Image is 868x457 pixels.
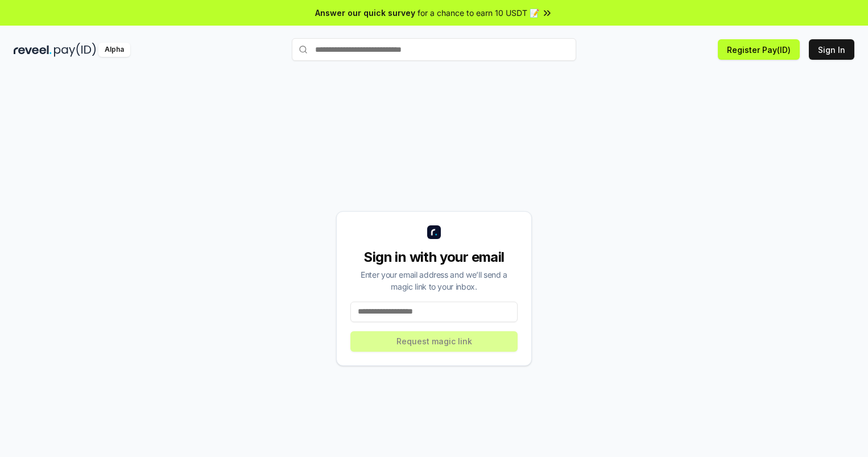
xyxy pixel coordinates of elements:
img: pay_id [54,43,96,57]
img: logo_small [427,225,441,239]
div: Sign in with your email [350,248,518,266]
button: Register Pay(ID) [718,39,800,60]
span: for a chance to earn 10 USDT 📝 [418,7,539,19]
div: Alpha [98,43,130,57]
button: Sign In [809,39,854,60]
div: Enter your email address and we’ll send a magic link to your inbox. [350,269,518,293]
span: Answer our quick survey [315,7,415,19]
img: reveel_dark [14,43,52,57]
